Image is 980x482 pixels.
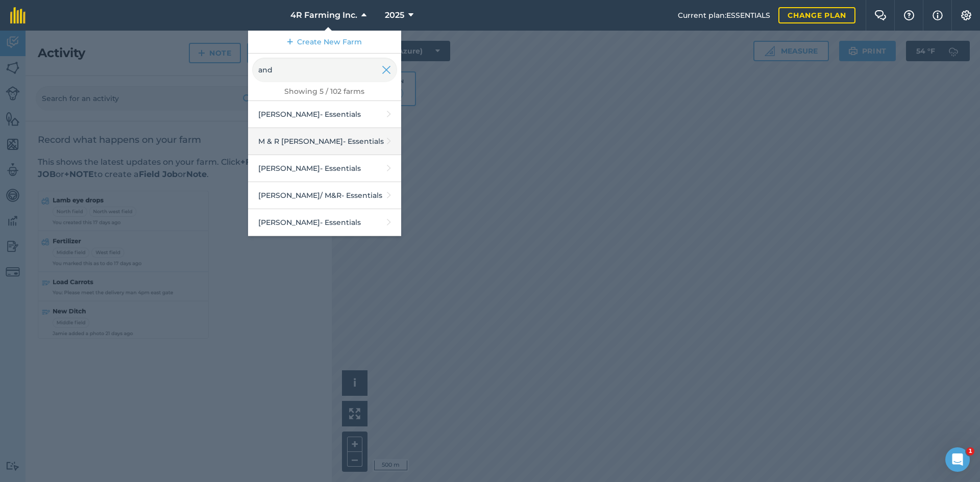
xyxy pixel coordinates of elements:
input: Search [252,58,397,82]
a: Create New Farm [248,31,401,54]
img: A cog icon [960,10,972,20]
a: [PERSON_NAME]- Essentials [248,101,401,128]
img: Two speech bubbles overlapping with the left bubble in the forefront [874,10,887,20]
img: svg+xml;base64,PHN2ZyB4bWxucz0iaHR0cDovL3d3dy53My5vcmcvMjAwMC9zdmciIHdpZHRoPSIyMiIgaGVpZ2h0PSIzMC... [382,64,391,76]
a: M & R [PERSON_NAME]- Essentials [248,128,401,155]
img: fieldmargin Logo [10,7,26,23]
span: 4R Farming Inc. [290,9,357,21]
a: [PERSON_NAME]- Essentials [248,155,401,182]
a: Change plan [778,7,855,23]
a: [PERSON_NAME]- Essentials [248,209,401,236]
span: Current plan : ESSENTIALS [678,10,770,21]
img: svg+xml;base64,PHN2ZyB4bWxucz0iaHR0cDovL3d3dy53My5vcmcvMjAwMC9zdmciIHdpZHRoPSIxNyIgaGVpZ2h0PSIxNy... [933,9,943,21]
a: [PERSON_NAME]/ M&R- Essentials [248,182,401,209]
p: Showing 5 / 102 farms [252,86,397,96]
span: 2025 [385,9,404,21]
iframe: Intercom live chat [945,447,970,472]
span: 1 [966,447,974,455]
img: A question mark icon [903,10,915,20]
